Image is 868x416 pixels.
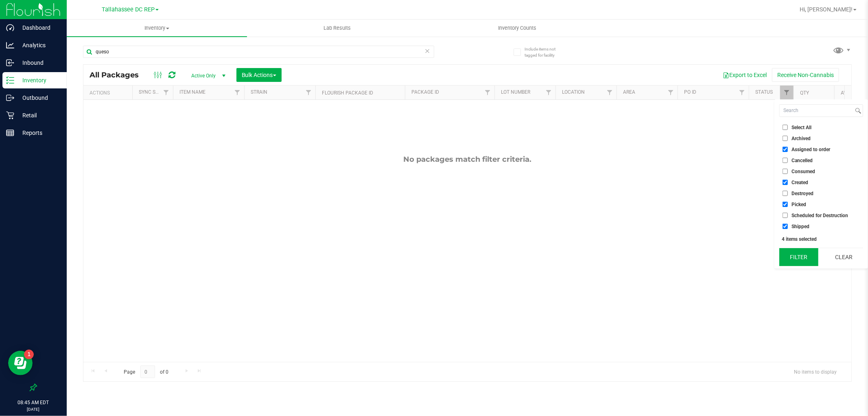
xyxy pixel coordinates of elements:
a: Lot Number [501,89,530,95]
span: Select All [791,125,811,130]
span: Consumed [791,169,815,174]
p: 08:45 AM EDT [4,399,63,406]
button: Bulk Actions [236,68,282,82]
p: Dashboard [14,23,63,33]
span: Archived [791,136,811,141]
span: Lab Results [313,24,362,32]
inline-svg: Retail [6,111,14,119]
a: Strain [251,89,267,95]
a: Filter [481,86,494,99]
span: Inventory [67,24,247,32]
input: Search Package ID, Item Name, SKU, Lot or Part Number... [83,46,434,58]
inline-svg: Inbound [6,59,14,67]
a: Filter [603,86,617,99]
span: Created [791,180,808,185]
input: Picked [783,202,788,207]
span: Picked [791,202,806,207]
button: Receive Non-Cannabis [772,68,839,82]
span: Destroyed [791,191,813,196]
input: Search [780,105,853,117]
a: Status [755,89,773,95]
a: Item Name [179,89,206,95]
a: Filter [780,86,794,99]
input: Destroyed [783,191,788,196]
input: Select All [783,125,788,130]
inline-svg: Reports [6,129,14,137]
span: Clear [424,46,430,56]
p: [DATE] [4,406,63,412]
span: Inventory Counts [488,24,548,32]
input: Created [783,180,788,185]
input: Archived [783,136,788,141]
button: Filter [779,248,818,266]
a: Filter [302,86,315,99]
a: Inventory [67,20,247,37]
iframe: Resource center [8,351,33,375]
span: Tallahassee DC REP [102,6,155,13]
p: Retail [14,110,63,120]
p: Inventory [14,75,63,85]
label: Pin the sidebar to full width on large screens [29,383,37,392]
a: Package ID [411,89,439,95]
span: Hi, [PERSON_NAME]! [800,6,853,13]
a: Area [623,89,635,95]
a: Filter [160,86,173,99]
input: Assigned to order [783,147,788,152]
a: Flourish Package ID [322,90,373,96]
p: Analytics [14,40,63,50]
a: Filter [664,86,678,99]
span: Cancelled [791,158,813,163]
input: Shipped [783,224,788,229]
div: Actions [90,90,129,96]
a: Filter [231,86,244,99]
inline-svg: Inventory [6,76,14,84]
a: Qty [800,90,809,96]
a: Location [562,89,585,95]
span: Include items not tagged for facility [525,46,565,58]
span: No items to display [787,365,843,378]
inline-svg: Outbound [6,94,14,102]
a: Filter [735,86,749,99]
div: 4 items selected [782,236,861,242]
span: Scheduled for Destruction [791,213,848,218]
span: All Packages [90,70,147,79]
span: Bulk Actions [242,72,276,78]
button: Clear [824,248,863,266]
a: Available [841,90,865,96]
input: Consumed [783,169,788,174]
iframe: Resource center unread badge [24,350,34,359]
a: Lab Results [247,20,427,37]
a: Filter [542,86,555,99]
div: No packages match filter criteria. [83,155,851,164]
span: Page of 0 [117,365,175,378]
span: Assigned to order [791,147,830,152]
inline-svg: Analytics [6,41,14,49]
a: PO ID [684,89,696,95]
p: Inbound [14,58,63,68]
a: Inventory Counts [427,20,608,37]
button: Export to Excel [717,68,772,82]
p: Reports [14,128,63,138]
input: Scheduled for Destruction [783,213,788,218]
span: Shipped [791,224,809,229]
p: Outbound [14,93,63,103]
a: Sync Status [139,89,170,95]
inline-svg: Dashboard [6,24,14,32]
input: Cancelled [783,158,788,163]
